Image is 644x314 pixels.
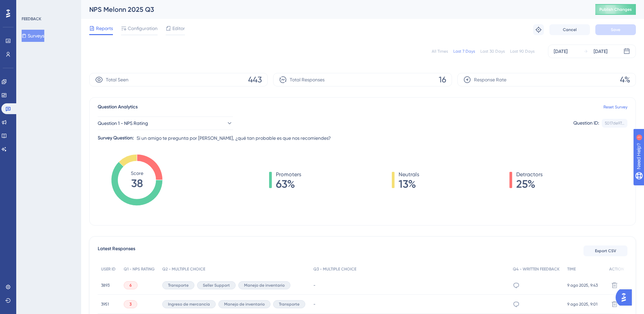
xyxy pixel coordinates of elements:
div: Last 90 Days [510,49,534,54]
span: - [313,302,315,307]
div: FEEDBACK [22,16,41,22]
div: Question ID: [573,119,599,128]
span: 16 [439,74,446,85]
span: 3893 [101,283,110,288]
span: ACTION [609,266,624,272]
span: Q3 - MULTIPLE CHOICE [313,266,356,272]
span: Export CSV [595,248,616,254]
div: All Times [432,49,448,54]
span: 3 [129,302,132,307]
div: NPS Melonn 2025 Q3 [89,5,578,14]
div: [DATE] [554,47,568,55]
div: Last 30 Days [480,49,505,54]
iframe: UserGuiding AI Assistant Launcher [616,287,636,308]
span: Ingreso de mercancía [168,302,210,307]
div: Last 7 Days [453,49,475,54]
button: Cancel [549,24,590,35]
span: Si un amigo te pregunta por [PERSON_NAME], ¿qué tan probable es que nos recomiendes? [137,134,331,142]
span: Q1 - NPS RATING [124,266,154,272]
span: Editor [172,24,185,32]
span: Configuration [128,24,158,32]
span: Transporte [168,283,189,288]
span: 13% [399,179,419,189]
span: Detractors [516,171,543,179]
button: Save [595,24,636,35]
span: Response Rate [474,76,506,84]
span: Q4 - WRITTEN FEEDBACK [513,266,559,272]
button: Surveys [22,30,44,42]
tspan: 38 [131,177,143,190]
button: Question 1 - NPS Rating [98,116,233,130]
span: 9 ago 2025, 9:43 [567,283,598,288]
span: Save [611,27,620,32]
span: Q2 - MULTIPLE CHOICE [162,266,205,272]
span: 3951 [101,302,109,307]
span: Neutrals [399,171,419,179]
span: USER ID [101,266,116,272]
span: Cancel [563,27,577,32]
div: 5017de97... [605,121,624,126]
span: 9 ago 2025, 9:01 [567,302,597,307]
span: Publish Changes [599,7,632,12]
span: - [313,283,315,288]
button: Publish Changes [595,4,636,15]
span: Transporte [279,302,300,307]
a: Reset Survey [603,104,627,110]
span: TIME [567,266,576,272]
tspan: Score [131,171,143,176]
span: Promoters [276,171,301,179]
span: Latest Responses [98,245,135,257]
span: 6 [129,283,132,288]
span: Total Responses [290,76,325,84]
span: 25% [516,179,543,189]
span: Total Seen [106,76,128,84]
span: 443 [248,74,262,85]
span: Question Analytics [98,103,138,111]
span: Reports [96,24,113,32]
div: Survey Question: [98,134,134,142]
span: Question 1 - NPS Rating [98,119,148,127]
span: Manejo de inventario [224,302,265,307]
span: 4% [620,74,630,85]
div: [DATE] [594,47,607,55]
div: 1 [47,3,49,9]
button: Export CSV [583,245,627,256]
span: Seller Support [203,283,230,288]
span: Need Help? [16,2,42,10]
span: Manejo de inventario [244,283,285,288]
span: 63% [276,179,301,189]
